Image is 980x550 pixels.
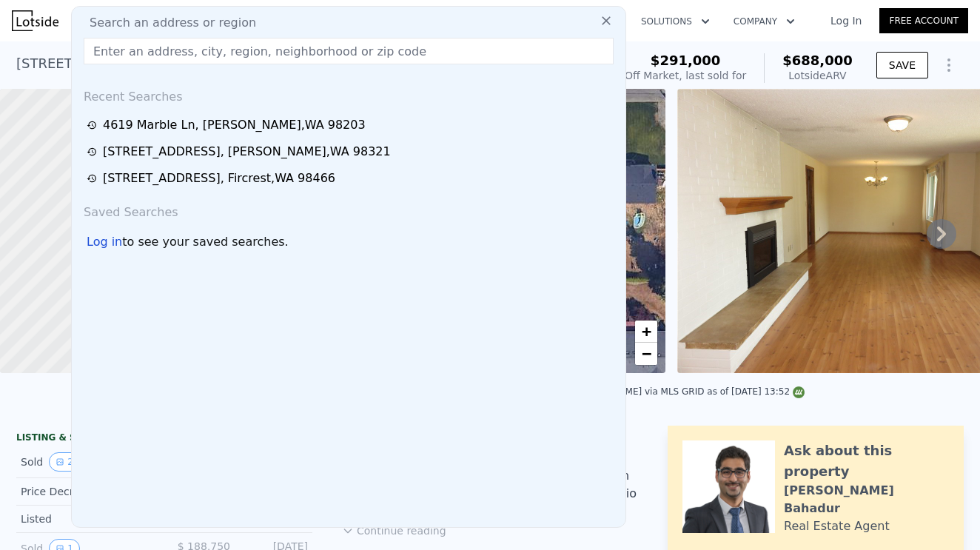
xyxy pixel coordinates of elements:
button: Continue reading [342,523,446,538]
a: Free Account [879,8,968,33]
div: Real Estate Agent [784,517,890,535]
a: Zoom out [635,343,657,365]
div: Recent Searches [78,76,620,112]
div: [STREET_ADDRESS] , Puyallup , WA 98372 [16,53,290,74]
img: NWMLS Logo [793,386,805,398]
span: − [642,344,651,363]
a: Zoom in [635,321,657,343]
button: Show Options [934,50,964,80]
div: Off Market, last sold for [625,68,746,83]
div: [PERSON_NAME] Bahadur [784,482,949,517]
div: Log in [87,233,122,251]
button: Company [722,8,807,35]
div: Sold [21,452,152,472]
a: [STREET_ADDRESS], Fircrest,WA 98466 [87,170,615,187]
span: $291,000 [651,53,721,68]
a: 4619 Marble Ln, [PERSON_NAME],WA 98203 [87,116,615,134]
div: Saved Searches [78,192,620,227]
span: $688,000 [782,53,853,68]
a: [STREET_ADDRESS], [PERSON_NAME],WA 98321 [87,143,615,161]
div: Ask about this property [784,440,949,482]
button: Solutions [629,8,722,35]
div: Lotside ARV [782,68,853,83]
div: Price Decrease [21,484,152,499]
button: SAVE [876,52,928,78]
input: Enter an address, city, region, neighborhood or zip code [84,38,614,64]
div: [STREET_ADDRESS] , Fircrest , WA 98466 [103,170,335,187]
div: 4619 Marble Ln , [PERSON_NAME] , WA 98203 [103,116,366,134]
span: to see your saved searches. [122,233,288,251]
div: LISTING & SALE HISTORY [16,432,312,446]
span: + [642,322,651,341]
button: View historical data [49,452,85,472]
div: [STREET_ADDRESS] , [PERSON_NAME] , WA 98321 [103,143,391,161]
img: Lotside [12,10,58,31]
span: Search an address or region [78,14,256,32]
div: Listed [21,512,152,526]
a: Log In [813,13,879,28]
